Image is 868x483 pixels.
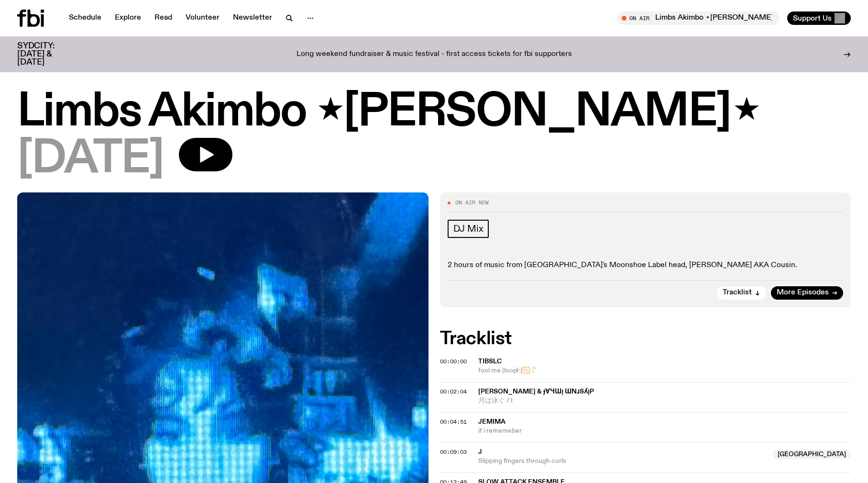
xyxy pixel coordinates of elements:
[455,200,489,205] span: On Air Now
[617,11,780,25] button: On AirLimbs Akimbo ⋆[PERSON_NAME]⋆
[109,11,147,25] a: Explore
[478,396,851,405] span: 月は泳ぐ / I
[478,366,851,375] span: fool me (loop𝄆)🔂〲
[771,286,843,300] a: More Episodes
[448,261,844,270] p: 2 hours of music from [GEOGRAPHIC_DATA]'s Moonshoe Label head, [PERSON_NAME] AKA Cousin.
[787,11,851,25] button: Support Us
[440,388,467,395] span: 00:02:04
[453,224,483,234] span: DJ Mix
[723,289,752,296] span: Tracklist
[17,138,164,181] span: [DATE]
[17,91,851,134] h1: Limbs Akimbo ⋆[PERSON_NAME]⋆
[180,11,225,25] a: Volunteer
[717,286,766,300] button: Tracklist
[297,50,572,59] p: Long weekend fundraiser & music festival - first access tickets for fbi supporters
[478,388,594,395] span: [PERSON_NAME] & ɟɐɥɯᴉ ɯnɹsʎᴉp
[440,330,851,348] h2: Tracklist
[478,358,502,365] span: tibslc
[440,448,467,456] span: 00:09:03
[149,11,178,25] a: Read
[478,427,851,436] span: if i rememeber
[478,418,505,425] span: Jemima
[440,358,467,365] span: 00:00:00
[440,418,467,426] span: 00:04:51
[448,220,489,238] a: DJ Mix
[773,449,851,459] span: [GEOGRAPHIC_DATA]
[777,289,829,296] span: More Episodes
[793,14,832,22] span: Support Us
[63,11,107,25] a: Schedule
[478,449,482,455] span: J
[17,42,78,67] h3: SYDCITY: [DATE] & [DATE]
[478,457,768,466] span: Slipping fingers through curls
[227,11,278,25] a: Newsletter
